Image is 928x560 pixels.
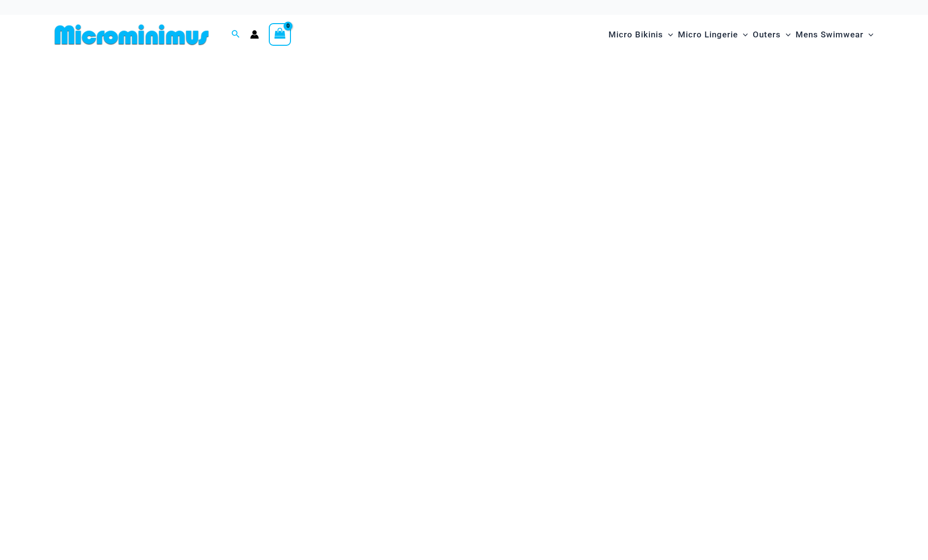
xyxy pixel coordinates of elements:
[608,22,663,47] span: Micro Bikinis
[793,20,876,50] a: Mens SwimwearMenu ToggleMenu Toggle
[738,22,748,47] span: Menu Toggle
[231,29,240,41] a: Search icon link
[796,22,864,47] span: Mens Swimwear
[51,24,213,46] img: MM SHOP LOGO FLAT
[605,18,878,51] nav: Site Navigation
[781,22,791,47] span: Menu Toggle
[864,22,873,47] span: Menu Toggle
[663,22,673,47] span: Menu Toggle
[606,20,675,50] a: Micro BikinisMenu ToggleMenu Toggle
[675,20,750,50] a: Micro LingerieMenu ToggleMenu Toggle
[750,20,793,50] a: OutersMenu ToggleMenu Toggle
[250,30,259,39] a: Account icon link
[753,22,781,47] span: Outers
[269,23,291,46] a: View Shopping Cart, empty
[678,22,738,47] span: Micro Lingerie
